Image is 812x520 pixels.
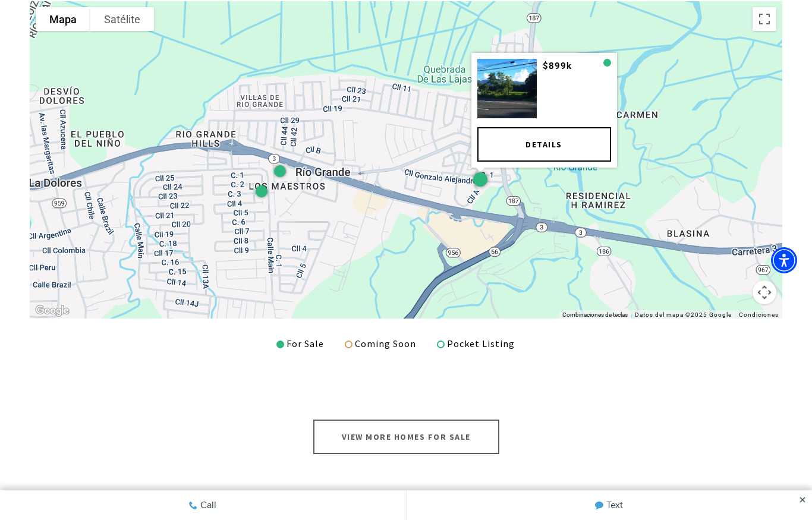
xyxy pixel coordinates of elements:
div: Accessibility Menu [771,247,797,273]
a: Details [477,128,611,162]
div: Coming Soon [345,336,416,352]
div: $899k [543,59,611,74]
button: Activar o desactivar la vista de pantalla completa [753,7,776,31]
button: Controles de visualización del mapa [753,281,776,304]
div: Pocket Listing [437,336,515,352]
img: Details [477,59,537,119]
div: For Sale [276,336,324,352]
button: Mostrar imágenes satelitales [90,7,154,31]
a: Abrir esta área en Google Maps (se abre en una ventana nueva) - open in a new tab [33,303,72,319]
a: View More Homes for Sale [313,420,499,454]
a: Condiciones (se abre en una nueva pestaña) - open in a new tab [739,311,779,318]
img: Google [33,303,72,319]
span: Datos del mapa ©2025 Google [635,311,732,318]
button: Mostrar mapa de calles [36,7,90,31]
button: Combinaciones de teclas [562,311,628,319]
